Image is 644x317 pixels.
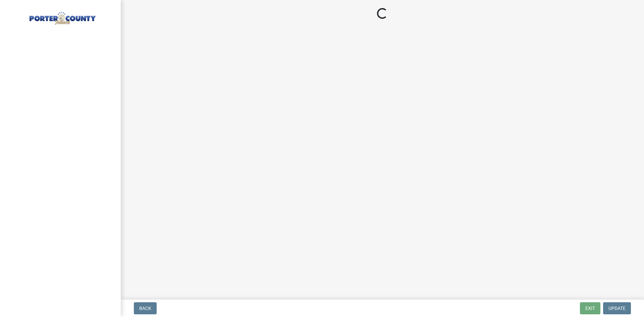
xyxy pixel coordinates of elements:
[580,302,600,314] button: Exit
[139,306,151,311] span: Back
[134,302,157,314] button: Back
[603,302,631,314] button: Update
[608,306,626,311] span: Update
[13,7,110,26] img: Porter County, Indiana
